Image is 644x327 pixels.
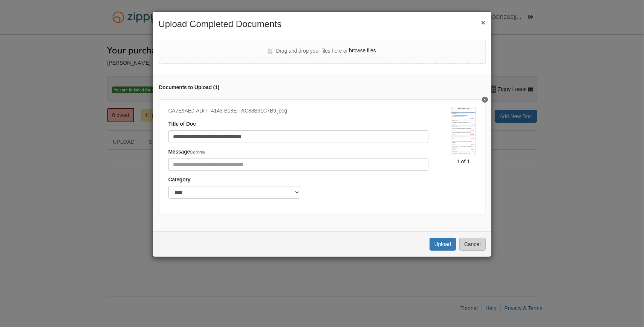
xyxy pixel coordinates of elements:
h2: Upload Completed Documents [159,19,486,29]
label: Message [168,148,205,156]
label: Category [168,176,191,184]
button: × [481,18,485,26]
input: Document Title [168,130,428,143]
select: Category [168,186,300,199]
button: Upload [430,238,456,251]
label: browse files [349,47,376,55]
div: 1 of 1 [451,158,476,165]
div: Drag and drop your files here or [268,47,376,56]
input: Include any comments on this document [168,158,428,171]
label: Title of Doc [168,120,196,128]
img: CA7E9AE0-ADFF-4143-B18E-FAC83B91C7B9.jpeg [451,107,476,155]
button: Cancel [459,238,486,251]
button: Delete CA7E9AE0-ADFF-4143-B18E-FAC83B91C7B9 [482,97,488,103]
div: Documents to Upload ( 1 ) [159,84,485,92]
span: Optional [190,150,205,154]
div: CA7E9AE0-ADFF-4143-B18E-FAC83B91C7B9.jpeg [168,107,428,115]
